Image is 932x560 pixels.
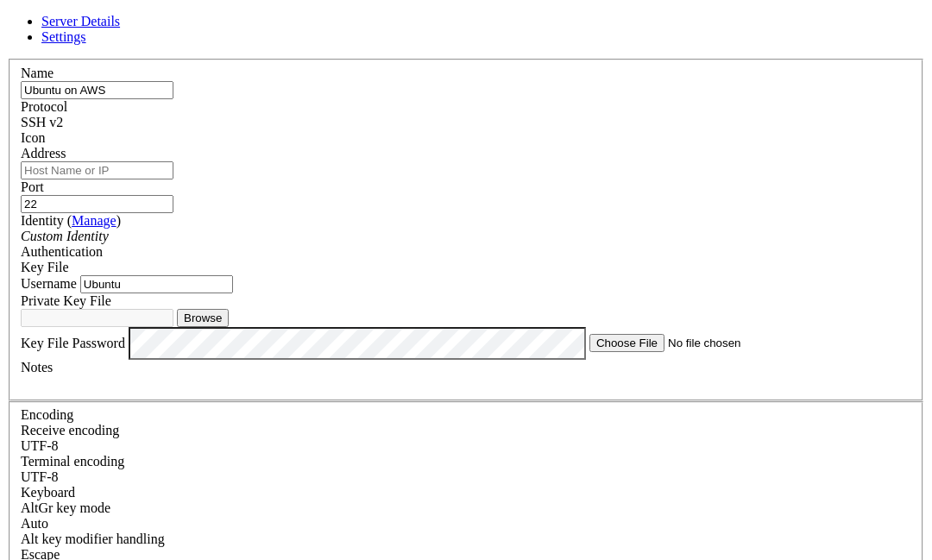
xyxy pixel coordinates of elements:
label: Protocol [21,99,67,114]
button: Browse [177,309,229,327]
input: Host Name or IP [21,161,173,179]
label: Private Key File [21,293,111,308]
div: Key File [21,260,911,275]
input: Login Username [80,275,233,293]
label: Set the expected encoding for data received from the host. If the encodings do not match, visual ... [21,423,119,437]
label: Set the expected encoding for data received from the host. If the encodings do not match, visual ... [21,500,110,515]
span: Key File [21,260,69,274]
label: Address [21,146,66,160]
span: SSH v2 [21,115,63,129]
div: SSH v2 [21,115,911,130]
span: UTF-8 [21,438,59,453]
span: Auto [21,516,48,531]
label: Name [21,66,54,80]
div: Custom Identity [21,229,911,244]
input: Server Name [21,81,173,99]
label: Identity [21,213,121,228]
span: ( ) [67,213,121,228]
label: Authentication [21,244,103,259]
label: Controls how the Alt key is handled. Escape: Send an ESC prefix. 8-Bit: Add 128 to the typed char... [21,532,165,546]
i: Custom Identity [21,229,109,243]
span: UTF-8 [21,469,59,484]
label: Username [21,276,77,291]
label: Notes [21,360,53,374]
div: UTF-8 [21,438,911,454]
label: Key File Password [21,335,125,349]
label: Icon [21,130,45,145]
label: Keyboard [21,485,75,500]
label: Encoding [21,407,73,422]
label: Port [21,179,44,194]
label: The default terminal encoding. ISO-2022 enables character map translations (like graphics maps). ... [21,454,124,469]
div: Auto [21,516,911,532]
input: Port Number [21,195,173,213]
a: Manage [72,213,116,228]
div: UTF-8 [21,469,911,485]
a: Settings [41,29,86,44]
a: Server Details [41,14,120,28]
